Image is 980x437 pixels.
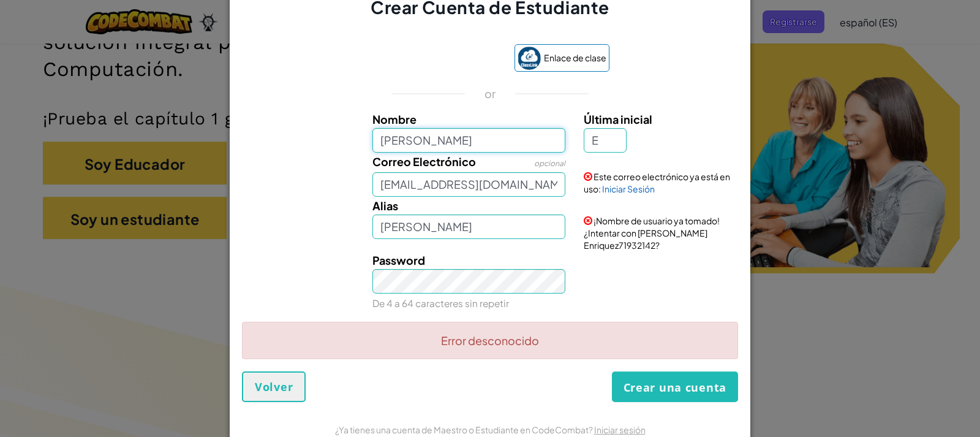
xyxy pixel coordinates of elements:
font: Error desconocido [441,333,539,348]
font: Crear una cuenta [624,381,726,395]
button: Crear una cuenta [612,371,738,401]
font: ¿Ya tienes una cuenta de Maestro o Estudiante en CodeCombat? [335,424,593,435]
p: or [484,86,496,101]
span: opcional [534,159,565,168]
img: classlink-logo-small.png [518,47,541,70]
font: ¡Nombre de usuario ya tomado! ¿Intentar con [PERSON_NAME] Enriquez71932142? [584,215,720,251]
a: Iniciar sesión [594,424,646,435]
span: Correo Electrónico [372,154,476,169]
span: Alias [372,199,398,213]
span: Password [372,253,425,267]
span: Nombre [372,112,417,126]
button: Volver [242,371,306,402]
span: Volver [255,379,293,394]
iframe: Botón de acceso con Google [365,46,508,73]
a: Iniciar Sesión [602,183,655,194]
font: Enlace de clase [544,52,606,63]
small: De 4 a 64 caracteres sin repetir [372,297,509,309]
span: Última inicial [584,112,652,126]
span: Este correo electrónico ya está en uso: [584,171,730,194]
